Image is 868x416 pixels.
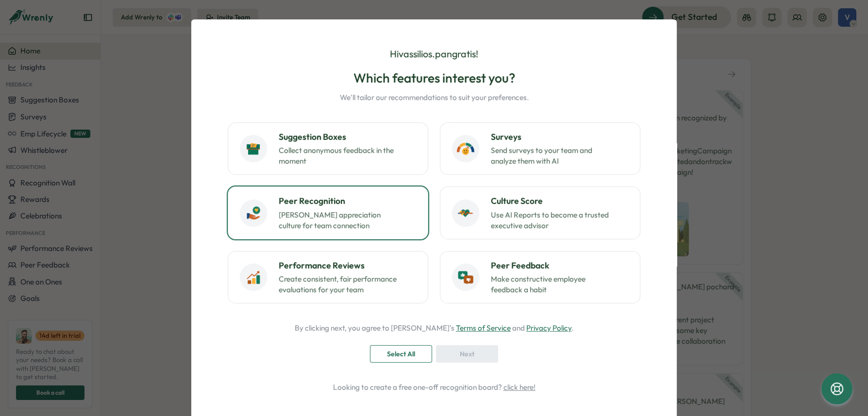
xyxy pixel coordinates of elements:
button: Performance ReviewsCreate consistent, fair performance evaluations for your team [228,251,428,303]
span: Select All [387,346,415,362]
button: Peer Recognition[PERSON_NAME] appreciation culture for team connection [228,186,428,239]
p: Hi vassilios.pangratis ! [390,47,478,62]
h3: Surveys [491,131,628,143]
h3: Culture Score [491,195,628,207]
p: Use AI Reports to become a trusted executive advisor [491,210,612,231]
p: Send surveys to your team and analyze them with AI [491,145,612,166]
button: Select All [370,345,432,363]
p: By clicking next, you agree to [PERSON_NAME]'s and . [295,323,573,333]
p: Looking to create a free one-off recognition board? [218,382,650,393]
p: [PERSON_NAME] appreciation culture for team connection [279,210,400,231]
h2: Which features interest you? [340,69,529,86]
p: Create consistent, fair performance evaluations for your team [279,274,400,295]
button: Suggestion BoxesCollect anonymous feedback in the moment [228,122,428,175]
a: click here! [503,383,535,392]
p: Make constructive employee feedback a habit [491,274,612,295]
h3: Peer Feedback [491,259,628,272]
h3: Suggestion Boxes [279,131,416,143]
button: Peer FeedbackMake constructive employee feedback a habit [440,251,640,303]
a: Terms of Service [456,323,511,333]
button: Culture ScoreUse AI Reports to become a trusted executive advisor [440,186,640,239]
p: We'll tailor our recommendations to suit your preferences. [340,92,529,103]
h3: Performance Reviews [279,259,416,272]
button: SurveysSend surveys to your team and analyze them with AI [440,122,640,175]
a: Privacy Policy [526,323,571,333]
h3: Peer Recognition [279,195,416,207]
p: Collect anonymous feedback in the moment [279,145,400,166]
